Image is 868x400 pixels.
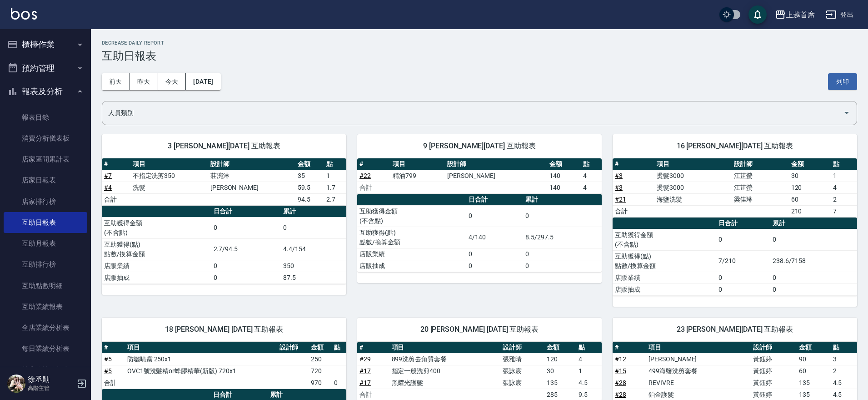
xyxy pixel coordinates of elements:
h3: 互助日報表 [102,50,857,62]
td: 張詠宸 [500,365,544,377]
th: 日合計 [211,206,281,218]
a: #12 [615,355,626,363]
td: 899洗剪去角質套餐 [389,353,501,365]
button: 登出 [822,6,857,23]
input: 人員名稱 [106,105,839,121]
th: 點 [324,158,346,170]
button: 預約管理 [4,56,87,80]
a: #3 [615,172,623,179]
td: 0 [211,260,281,272]
td: 120 [789,182,831,193]
td: 黃鈺婷 [751,377,797,389]
table: a dense table [357,194,602,272]
td: 4.4/154 [281,238,346,260]
td: 海鹽洗髮 [654,193,731,205]
button: 昨天 [130,73,158,90]
td: 燙髮3000 [654,170,731,182]
th: 累計 [281,206,346,218]
button: save [748,5,767,24]
td: [PERSON_NAME] [445,170,547,182]
a: #29 [359,355,371,363]
td: 互助獲得金額 (不含點) [357,205,466,227]
td: 35 [295,170,324,182]
td: 洗髮 [130,182,208,193]
td: 0 [523,205,602,227]
th: 設計師 [208,158,295,170]
td: 0 [466,248,523,260]
span: 16 [PERSON_NAME][DATE] 互助報表 [624,142,846,151]
td: 不指定洗剪350 [130,170,208,182]
td: 499海鹽洗剪套餐 [646,365,751,377]
td: 2 [831,193,857,205]
td: 合計 [357,182,390,193]
img: Logo [11,8,37,20]
td: 互助獲得金額 (不含點) [613,229,716,250]
th: 設計師 [277,342,309,354]
a: #17 [359,367,371,375]
td: 0 [523,248,602,260]
td: 2 [831,365,857,377]
td: 210 [789,205,831,217]
td: 350 [281,260,346,272]
th: # [357,158,390,170]
th: 項目 [389,342,501,354]
th: 項目 [646,342,751,354]
a: 互助業績報表 [4,296,87,317]
a: #3 [615,184,623,191]
a: #28 [615,391,626,398]
td: [PERSON_NAME] [208,182,295,193]
button: 報表及分析 [4,80,87,103]
td: 店販業績 [357,248,466,260]
td: 2.7 [324,193,346,205]
button: 前天 [102,73,130,90]
a: #4 [104,184,112,191]
p: 高階主管 [28,384,74,392]
td: 1.7 [324,182,346,193]
th: 設計師 [751,342,797,354]
td: 防曬噴霧 250x1 [125,353,277,365]
th: 金額 [309,342,332,354]
span: 23 [PERSON_NAME][DATE] 互助報表 [624,325,846,334]
td: 720 [309,365,332,377]
td: 4 [576,353,602,365]
img: Person [7,375,25,393]
td: 店販抽成 [357,260,466,272]
span: 18 [PERSON_NAME] [DATE] 互助報表 [113,325,335,334]
td: 4 [581,170,602,182]
td: 30 [544,365,577,377]
td: 4 [581,182,602,193]
td: 燙髮3000 [654,182,731,193]
h5: 徐丞勛 [28,375,74,384]
td: 1 [324,170,346,182]
a: #17 [359,379,371,386]
table: a dense table [102,342,346,389]
button: 上越首席 [771,5,818,24]
span: 20 [PERSON_NAME] [DATE] 互助報表 [368,325,591,334]
table: a dense table [102,158,346,206]
th: 金額 [295,158,324,170]
th: 點 [831,158,857,170]
td: 238.6/7158 [770,250,857,272]
th: # [357,342,389,354]
a: #28 [615,379,626,386]
a: #5 [104,367,112,375]
td: 指定一般洗剪400 [389,365,501,377]
a: 店家排行榜 [4,191,87,212]
th: 金額 [797,342,830,354]
td: 店販抽成 [613,284,716,295]
button: 今天 [158,73,186,90]
td: 140 [547,170,580,182]
th: # [613,158,654,170]
td: 1 [831,170,857,182]
th: 點 [332,342,346,354]
th: 設計師 [732,158,789,170]
td: 4 [831,182,857,193]
th: 項目 [125,342,277,354]
td: 30 [789,170,831,182]
td: 梁佳琳 [732,193,789,205]
th: 金額 [547,158,580,170]
td: 精油799 [390,170,445,182]
td: 4.5 [576,377,602,389]
td: 3 [831,353,857,365]
td: 0 [716,284,770,295]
